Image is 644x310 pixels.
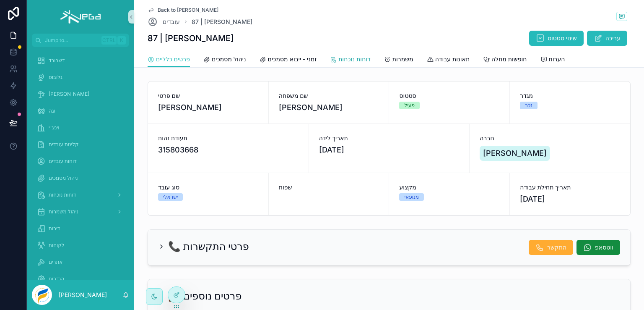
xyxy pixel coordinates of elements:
[32,171,129,186] a: ניהול מסמכים
[520,193,620,205] span: [DATE]
[392,55,413,63] span: משמרות
[49,242,65,249] span: לקוחות
[32,187,129,202] a: דוחות נוכחות
[49,57,65,64] span: דשבורד
[49,225,60,232] span: דירות
[548,34,577,42] span: שינוי סטטוס
[529,240,573,255] button: התקשר
[32,34,129,47] button: Jump to...CtrlK
[158,183,258,192] span: סוג עובד
[32,255,129,270] a: אתרים
[59,291,107,299] p: [PERSON_NAME]
[212,55,246,63] span: ניהול מסמכים
[483,52,527,68] a: חופשות מחלה
[525,102,532,109] div: זכר
[60,10,100,24] img: App logo
[101,36,117,45] span: Ctrl
[32,154,129,169] a: דוחות עובדים
[45,37,98,44] span: Jump to...
[404,193,418,201] div: מנופאי
[399,183,499,192] span: מקצוע
[32,221,129,236] a: דירות
[148,32,234,44] h1: 87 | [PERSON_NAME]
[32,120,129,135] a: וינצ׳י
[595,243,613,252] span: ווטסאפ
[49,141,79,148] span: קליטת עובדים
[399,92,499,100] span: סטטוס
[32,238,129,253] a: לקוחות
[547,243,566,252] span: התקשר
[163,18,180,26] span: עובדים
[49,175,78,181] span: ניהול מסמכים
[483,147,547,159] span: [PERSON_NAME]
[49,259,62,265] span: אתרים
[158,7,218,13] span: Back to [PERSON_NAME]
[32,271,129,286] a: הגדרות
[279,183,379,192] span: שפות
[203,52,246,68] a: ניהול מסמכים
[158,134,299,142] span: תעודת זהות
[319,144,460,156] span: [DATE]
[49,91,89,97] span: [PERSON_NAME]
[268,55,317,63] span: זמני - ייבוא מסמכים
[587,31,627,46] button: עריכה
[158,102,258,113] span: [PERSON_NAME]
[319,134,460,142] span: תאריך לידה
[279,102,379,113] span: [PERSON_NAME]
[404,102,415,109] div: פעיל
[32,103,129,118] a: וגה
[168,240,249,253] h2: 📞 פרטי התקשרות
[49,124,60,131] span: וינצ׳י
[148,52,190,68] a: פרטים כלליים
[49,74,62,81] span: גלובוס
[118,37,125,44] span: K
[163,193,178,201] div: ישראלי
[279,92,379,100] span: שם משפחה
[32,70,129,85] a: גלובוס
[168,289,241,303] h2: 💼 פרטים נוספים
[435,55,470,63] span: תאונות עבודה
[49,192,76,198] span: דוחות נוכחות
[384,52,413,68] a: משמרות
[158,92,258,100] span: שם פרטי
[338,55,371,63] span: דוחות נוכחות
[32,204,129,219] a: ניהול משמרות
[49,208,78,215] span: ניהול משמרות
[32,53,129,68] a: דשבורד
[148,7,218,13] a: Back to [PERSON_NAME]
[49,108,55,114] span: וגה
[605,34,621,42] span: עריכה
[540,52,565,68] a: הערות
[549,55,565,63] span: הערות
[491,55,527,63] span: חופשות מחלה
[427,52,470,68] a: תאונות עבודה
[576,240,620,255] button: ווטסאפ
[49,276,64,282] span: הגדרות
[49,158,77,165] span: דוחות עובדים
[520,183,620,192] span: תאריך תחילת עבודה
[520,92,620,100] span: מגדר
[260,52,317,68] a: זמני - ייבוא מסמכים
[27,47,134,280] div: scrollable content
[32,87,129,102] a: [PERSON_NAME]
[156,55,190,63] span: פרטים כלליים
[529,31,584,46] button: שינוי סטטוס
[192,18,252,26] a: 87 | [PERSON_NAME]
[32,137,129,152] a: קליטת עובדים
[330,52,371,68] a: דוחות נוכחות
[158,144,299,156] span: 315803668
[480,134,620,142] span: חברה
[148,17,180,27] a: עובדים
